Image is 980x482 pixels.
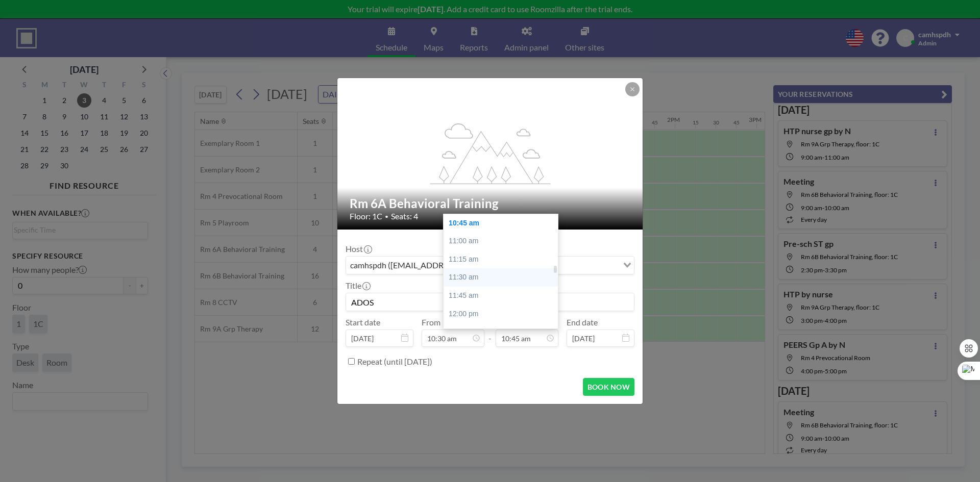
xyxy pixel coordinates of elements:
div: 12:15 pm [444,323,563,341]
label: Host [346,244,371,254]
input: camhspdh's reservation [346,293,634,311]
div: 11:15 am [444,250,563,269]
label: Start date [346,317,380,327]
g: flex-grow: 1.2; [430,122,551,184]
h2: Rm 6A Behavioral Training [350,196,631,211]
span: Seats: 4 [391,211,418,221]
span: Floor: 1C [350,211,382,221]
div: 11:45 am [444,287,563,305]
span: camhspdh ([EMAIL_ADDRESS][DOMAIN_NAME]) [348,259,530,272]
input: Search for option [531,259,617,272]
span: • [385,213,388,220]
div: 11:30 am [444,268,563,287]
label: Title [346,281,370,291]
div: 12:00 pm [444,305,563,323]
label: Repeat (until [DATE]) [357,357,432,367]
div: 10:45 am [444,214,563,233]
div: Search for option [346,257,634,274]
span: - [488,321,492,343]
label: From [422,317,440,327]
div: 11:00 am [444,232,563,250]
button: BOOK NOW [583,378,634,396]
label: End date [567,317,598,327]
